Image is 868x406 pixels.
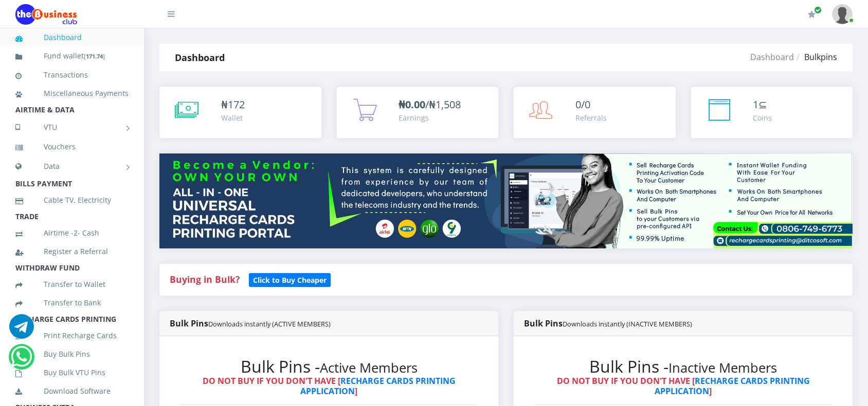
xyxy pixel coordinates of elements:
span: 1 [753,98,758,111]
div: Coins [753,112,772,123]
a: Dashboard [750,51,794,63]
small: Active Members [320,359,418,377]
img: User [832,4,853,24]
strong: Bulk Pins [524,318,692,329]
a: 0/0 Referrals [514,87,676,138]
a: Print Recharge Cards [15,324,129,347]
li: Bulkpins [794,51,837,63]
div: Referrals [575,112,607,123]
span: 0/0 [575,98,590,111]
div: ⊆ [753,97,772,112]
a: Download Software [15,379,129,403]
small: Downloads instantly (ACTIVE MEMBERS) [208,319,331,328]
span: 172 [228,98,245,111]
strong: DO NOT BUY IF YOU DON'T HAVE [ ] [557,375,810,396]
img: Logo [15,4,77,25]
a: Miscellaneous Payments [15,82,129,105]
img: multitenant_rcp.png [159,153,853,248]
a: Transfer to Wallet [15,273,129,296]
i: Renew/Upgrade Subscription [808,10,816,18]
a: Transactions [15,63,129,87]
div: ₦ [221,97,245,112]
small: Downloads instantly (INACTIVE MEMBERS) [563,319,692,328]
h2: Bulk Pins - [534,357,832,376]
span: /₦1,508 [399,98,461,111]
a: VTU [15,114,129,140]
a: ₦172 Wallet [159,87,321,138]
a: Transfer to Bank [15,291,129,315]
a: Chat for support [9,322,34,339]
strong: Dashboard [175,51,225,64]
a: Vouchers [15,135,129,159]
a: Data [15,153,129,179]
a: RECHARGE CARDS PRINTING APPLICATION [655,375,810,396]
strong: DO NOT BUY IF YOU DON'T HAVE [ ] [203,375,456,396]
a: ₦0.00/₦1,508 Earnings [337,87,499,138]
a: Fund wallet[171.74] [15,44,129,68]
a: Register a Referral [15,240,129,263]
a: Chat for support [11,352,32,369]
h2: Bulk Pins - [180,357,478,376]
a: Buy Bulk VTU Pins [15,361,129,384]
a: Airtime -2- Cash [15,221,129,245]
small: Inactive Members [668,359,777,377]
strong: Bulk Pins [170,318,331,329]
div: Earnings [399,112,461,123]
a: Cable TV, Electricity [15,188,129,212]
b: 171.74 [86,52,103,60]
a: Buy Bulk Pins [15,342,129,366]
strong: Buying in Bulk? [170,273,240,285]
a: Dashboard [15,26,129,49]
b: ₦0.00 [399,98,425,111]
small: [ ] [84,52,105,60]
div: Wallet [221,112,245,123]
b: Click to Buy Cheaper [253,275,327,285]
a: RECHARGE CARDS PRINTING APPLICATION [300,375,456,396]
span: Renew/Upgrade Subscription [814,6,822,14]
a: Click to Buy Cheaper [249,273,331,285]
